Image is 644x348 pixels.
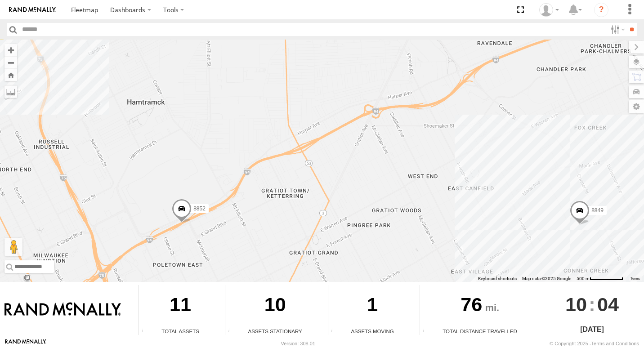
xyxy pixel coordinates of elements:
[4,69,17,81] button: Zoom Home
[4,44,17,56] button: Zoom in
[420,327,540,335] div: Total Distance Travelled
[536,3,562,17] div: Valeo Dash
[328,328,342,335] div: Total number of assets current in transit.
[574,276,626,282] button: Map Scale: 500 m per 71 pixels
[591,341,639,346] a: Terms and Conditions
[193,205,206,212] span: 8852
[4,238,22,256] button: Drag Pegman onto the map to open Street View
[543,285,641,324] div: :
[9,7,56,13] img: rand-logo.svg
[4,302,121,317] img: Rand McNally
[4,85,17,98] label: Measure
[522,276,571,281] span: Map data ©2025 Google
[139,328,152,335] div: Total number of Enabled Assets
[591,207,604,213] span: 8849
[225,327,325,335] div: Assets Stationary
[139,327,222,335] div: Total Assets
[577,276,590,281] span: 500 m
[281,341,315,346] div: Version: 308.01
[139,285,222,327] div: 11
[543,324,641,335] div: [DATE]
[631,277,640,280] a: Terms (opens in new tab)
[550,341,639,346] div: © Copyright 2025 -
[328,285,416,327] div: 1
[565,285,587,324] span: 10
[594,3,608,17] i: ?
[597,285,619,324] span: 04
[607,23,626,36] label: Search Filter Options
[225,328,239,335] div: Total number of assets current stationary.
[5,339,46,348] a: Visit our Website
[4,56,17,69] button: Zoom out
[225,285,325,327] div: 10
[328,327,416,335] div: Assets Moving
[420,328,434,335] div: Total distance travelled by all assets within specified date range and applied filters
[420,285,540,327] div: 76
[478,276,517,282] button: Keyboard shortcuts
[629,100,644,113] label: Map Settings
